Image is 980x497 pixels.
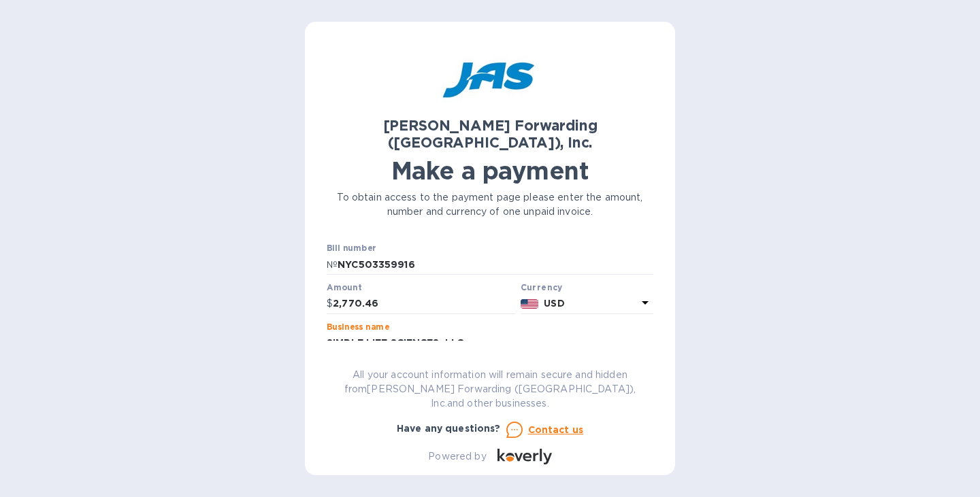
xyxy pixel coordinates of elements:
p: All your account information will remain secure and hidden from [PERSON_NAME] Forwarding ([GEOGRA... [327,368,653,411]
input: Enter business name [327,333,653,354]
label: Bill number [327,245,376,253]
u: Contact us [528,424,584,435]
b: USD [544,298,564,309]
b: Currency [521,282,563,292]
label: Amount [327,284,361,292]
label: Business name [327,323,389,331]
img: USD [521,299,539,309]
b: [PERSON_NAME] Forwarding ([GEOGRAPHIC_DATA]), Inc. [383,117,598,151]
p: № [327,258,338,272]
h1: Make a payment [327,156,653,185]
p: Powered by [428,449,486,464]
input: 0.00 [333,294,515,314]
b: Have any questions? [397,423,501,434]
input: Enter bill number [338,254,653,275]
p: To obtain access to the payment page please enter the amount, number and currency of one unpaid i... [327,190,653,219]
p: $ [327,296,333,311]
